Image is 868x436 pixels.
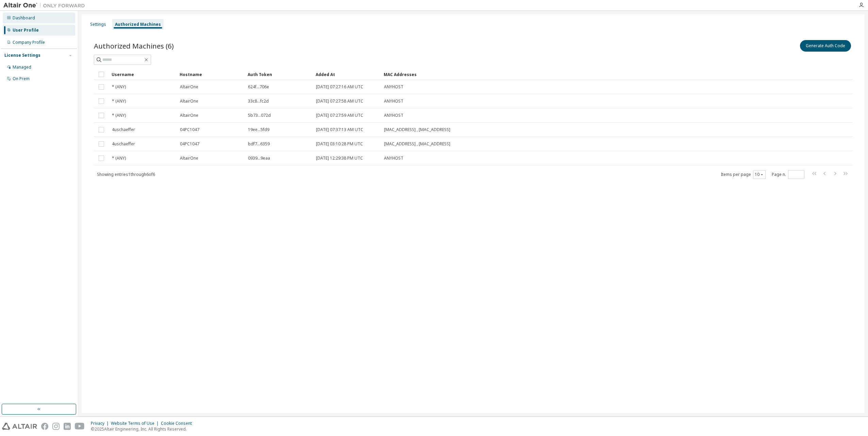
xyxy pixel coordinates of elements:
button: Generate Auth Code [800,40,851,52]
span: 4uschaeffer [112,127,135,132]
span: ANYHOST [384,156,403,161]
div: Managed [13,65,31,70]
span: ANYHOST [384,98,403,104]
button: 10 [755,172,764,177]
span: AltairOne [180,84,198,90]
span: 5b73...072d [248,113,271,118]
span: ANYHOST [384,84,403,90]
div: User Profile [13,28,39,33]
div: Settings [90,22,106,27]
div: MAC Addresses [384,69,781,80]
div: License Settings [4,53,40,58]
img: linkedin.svg [64,423,71,430]
span: 04PC1047 [180,127,199,132]
div: Auth Token [248,69,310,80]
span: AltairOne [180,98,198,104]
span: 33c8...fc2d [248,98,269,104]
span: [DATE] 03:10:28 PM UTC [316,141,363,147]
span: 04PC1047 [180,141,199,147]
span: Showing entries 1 through 6 of 6 [97,171,155,177]
span: 19ee...5fd9 [248,127,269,132]
p: © 2025 Altair Engineering, Inc. All Rights Reserved. [91,426,196,432]
span: Page n. [772,170,804,179]
span: * (ANY) [112,113,126,118]
span: * (ANY) [112,156,126,161]
div: Authorized Machines [115,22,161,27]
div: Added At [316,69,378,80]
span: * (ANY) [112,84,126,90]
span: 4uschaeffer [112,141,135,147]
img: youtube.svg [75,423,85,430]
span: [MAC_ADDRESS] , [MAC_ADDRESS] [384,141,450,147]
div: Website Terms of Use [111,421,161,426]
span: * (ANY) [112,98,126,104]
span: [DATE] 07:27:58 AM UTC [316,98,363,104]
div: Cookie Consent [161,421,196,426]
span: 624f...706e [248,84,269,90]
div: Username [112,69,174,80]
img: Altair One [3,2,88,9]
span: ANYHOST [384,113,403,118]
span: AltairOne [180,156,198,161]
div: On Prem [13,76,30,81]
span: Authorized Machines (6) [94,41,174,51]
div: Company Profile [13,40,45,45]
span: 0939...9eaa [248,156,270,161]
img: altair_logo.svg [2,423,37,430]
img: facebook.svg [41,423,48,430]
div: Dashboard [13,15,35,21]
span: [DATE] 07:37:13 AM UTC [316,127,363,132]
span: [MAC_ADDRESS] , [MAC_ADDRESS] [384,127,450,132]
span: [DATE] 07:27:16 AM UTC [316,84,363,90]
span: [DATE] 12:29:38 PM UTC [316,156,363,161]
div: Hostname [180,69,242,80]
img: instagram.svg [52,423,60,430]
span: bdf7...6359 [248,141,270,147]
div: Privacy [91,421,111,426]
span: AltairOne [180,113,198,118]
span: Items per page [721,170,766,179]
span: [DATE] 07:27:59 AM UTC [316,113,363,118]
